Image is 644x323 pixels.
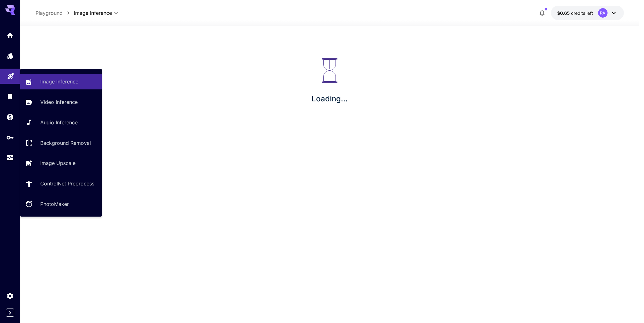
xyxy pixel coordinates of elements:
[20,135,102,150] a: Background Removal
[6,31,14,39] div: Home
[40,200,69,208] p: PhotoMaker
[40,159,75,167] p: Image Upscale
[6,133,14,141] div: API Keys
[6,113,14,121] div: Wallet
[40,98,78,106] p: Video Inference
[6,52,14,60] div: Models
[36,9,63,17] p: Playground
[312,93,347,105] p: Loading...
[20,94,102,110] a: Video Inference
[557,10,571,16] span: $0.65
[20,156,102,171] a: Image Upscale
[571,10,593,16] span: credits left
[36,9,74,17] nav: breadcrumb
[20,176,102,191] a: ControlNet Preprocess
[6,154,14,162] div: Usage
[6,292,14,300] div: Settings
[6,309,14,317] button: Expand sidebar
[74,9,112,17] span: Image Inference
[20,196,102,212] a: PhotoMaker
[20,74,102,89] a: Image Inference
[20,115,102,130] a: Audio Inference
[40,180,94,187] p: ControlNet Preprocess
[40,119,78,126] p: Audio Inference
[557,10,593,16] div: $0.64532
[598,8,608,18] div: RA
[40,139,91,147] p: Background Removal
[6,93,14,100] div: Library
[551,6,624,20] button: $0.64532
[7,70,14,78] div: Playground
[40,78,78,85] p: Image Inference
